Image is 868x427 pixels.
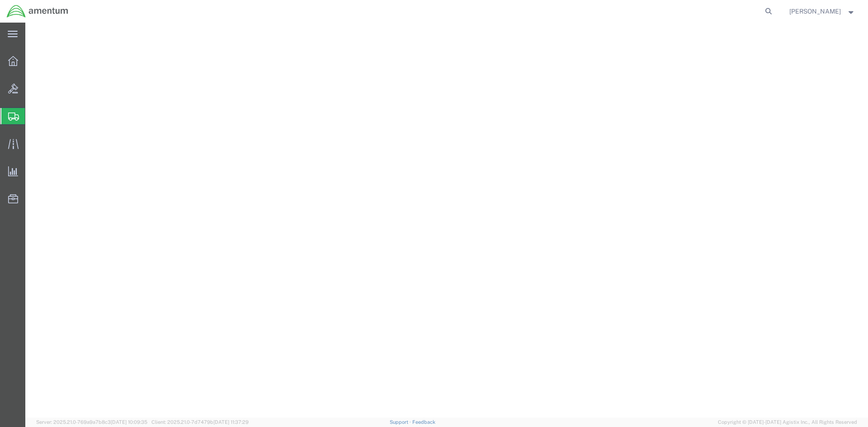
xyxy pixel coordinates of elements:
[718,418,857,426] span: Copyright © [DATE]-[DATE] Agistix Inc., All Rights Reserved
[25,23,868,418] iframe: FS Legacy Container
[789,6,856,17] button: [PERSON_NAME]
[412,419,435,425] a: Feedback
[390,419,412,425] a: Support
[213,419,249,425] span: [DATE] 11:37:29
[36,419,147,425] span: Server: 2025.21.0-769a9a7b8c3
[789,6,841,16] span: JONATHAN FLORY
[6,5,69,18] img: logo
[111,419,147,425] span: [DATE] 10:09:35
[151,419,249,425] span: Client: 2025.21.0-7d7479b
